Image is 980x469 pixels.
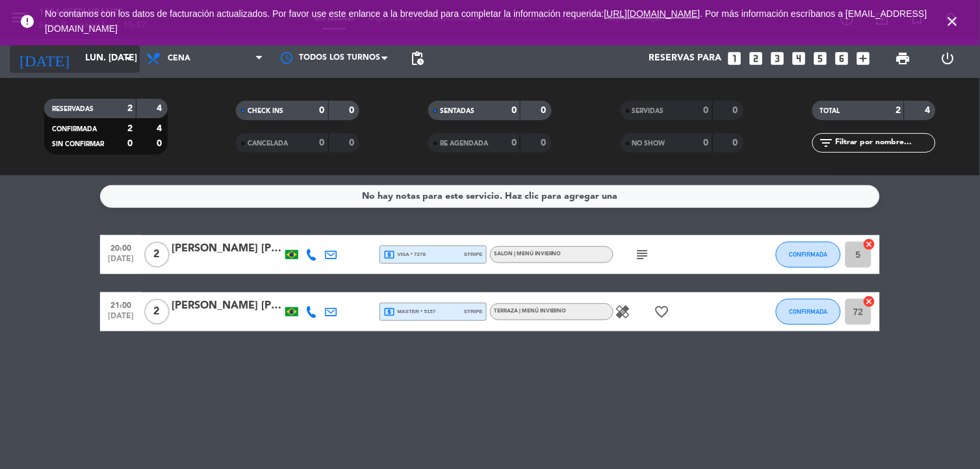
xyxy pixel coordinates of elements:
[834,136,935,150] input: Filtrar por nombre...
[45,8,927,34] a: . Por más información escríbanos a [EMAIL_ADDRESS][DOMAIN_NAME]
[863,295,876,308] i: cancel
[790,251,828,258] span: CONFIRMADA
[349,106,357,115] strong: 0
[105,312,137,327] span: [DATE]
[812,50,829,67] i: looks_5
[127,139,133,148] strong: 0
[511,138,517,147] strong: 0
[172,298,282,314] div: [PERSON_NAME] [PERSON_NAME]
[157,104,164,113] strong: 4
[383,249,426,260] span: visa * 7278
[494,251,561,257] span: SALON | MENÚ INVIERNO
[896,106,901,115] strong: 2
[541,138,548,147] strong: 0
[105,255,137,270] span: [DATE]
[896,51,911,66] span: print
[704,106,709,115] strong: 0
[748,50,765,67] i: looks_two
[654,304,670,320] i: favorite_border
[168,54,190,63] span: Cena
[790,308,828,315] span: CONFIRMADA
[127,124,133,133] strong: 2
[819,135,834,151] i: filter_list
[127,104,133,113] strong: 2
[769,50,786,67] i: looks_3
[791,50,808,67] i: looks_4
[157,124,164,133] strong: 4
[776,299,841,325] button: CONFIRMADA
[635,247,651,262] i: subject
[157,139,164,148] strong: 0
[863,238,876,251] i: cancel
[409,51,425,66] span: pending_actions
[45,8,927,34] span: No contamos con los datos de facturación actualizados. Por favor use este enlance a la brevedad p...
[320,106,325,115] strong: 0
[144,299,170,325] span: 2
[604,8,701,19] a: [URL][DOMAIN_NAME]
[383,249,395,260] i: local_atm
[494,309,567,314] span: TERRAZA | MENÚ INVIERNO
[19,14,35,29] i: error
[940,51,956,66] i: power_settings_new
[320,138,325,147] strong: 0
[820,108,840,114] span: TOTAL
[511,106,517,115] strong: 0
[464,250,483,259] span: stripe
[172,240,282,257] div: [PERSON_NAME] [PERSON_NAME]
[440,108,474,114] span: SENTADAS
[945,14,961,29] i: close
[363,189,618,204] div: No hay notas para este servicio. Haz clic para agregar una
[649,53,722,64] span: Reservas para
[121,51,136,66] i: arrow_drop_down
[925,39,970,78] div: LOG OUT
[105,240,137,255] span: 20:00
[52,106,94,112] span: RESERVADAS
[383,306,395,318] i: local_atm
[834,50,851,67] i: looks_6
[464,307,483,316] span: stripe
[925,106,933,115] strong: 4
[440,140,488,147] span: RE AGENDADA
[632,140,665,147] span: NO SHOW
[541,106,548,115] strong: 0
[10,44,79,73] i: [DATE]
[632,108,664,114] span: SERVIDAS
[733,106,741,115] strong: 0
[776,242,841,268] button: CONFIRMADA
[704,138,709,147] strong: 0
[248,108,283,114] span: CHECK INS
[248,140,288,147] span: CANCELADA
[349,138,357,147] strong: 0
[615,304,631,320] i: healing
[855,50,872,67] i: add_box
[52,141,104,147] span: SIN CONFIRMAR
[105,297,137,312] span: 21:00
[144,242,170,268] span: 2
[733,138,741,147] strong: 0
[383,306,436,318] span: master * 5157
[52,126,97,133] span: CONFIRMADA
[727,50,743,67] i: looks_one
